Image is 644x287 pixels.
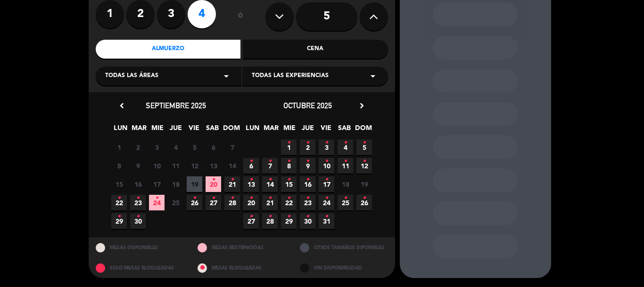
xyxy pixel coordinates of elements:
span: Todas las áreas [105,71,158,81]
i: • [117,191,121,206]
span: 25 [168,195,183,210]
span: SAB [205,122,220,138]
span: 20 [206,176,221,192]
i: • [306,209,309,224]
i: • [306,172,309,187]
i: • [249,154,253,169]
span: 30 [300,213,315,229]
i: • [363,135,366,150]
div: MESAS RESTRINGIDAS [190,237,293,258]
span: septiembre 2025 [146,101,206,110]
span: MIE [281,122,297,138]
span: LUN [245,122,260,138]
i: arrow_drop_down [221,70,232,82]
i: • [155,191,158,206]
i: • [268,154,272,169]
span: 4 [168,139,183,155]
div: Cena [243,40,388,59]
div: MESAS BLOQUEADAS [190,258,293,278]
span: 13 [206,158,221,174]
span: 16 [130,176,146,192]
i: • [363,191,366,206]
span: 7 [262,158,278,174]
i: • [136,209,140,224]
span: 14 [262,176,278,192]
span: 8 [111,158,127,174]
span: 2 [300,139,315,155]
span: 12 [187,158,202,174]
i: • [212,191,215,206]
i: • [306,191,309,206]
span: 16 [300,176,315,192]
i: • [268,172,272,187]
span: 24 [319,195,334,210]
span: 22 [111,195,127,210]
i: • [268,209,272,224]
i: arrow_drop_down [367,70,379,82]
span: 1 [111,139,127,155]
span: 25 [338,195,353,210]
span: MAR [131,122,147,138]
span: 9 [300,158,315,174]
span: JUE [168,122,183,138]
div: SIN DISPONIBILIDAD [293,258,395,278]
span: 20 [243,195,259,210]
span: 24 [149,195,165,210]
i: • [306,135,309,150]
i: • [344,191,347,206]
i: • [117,209,121,224]
span: 13 [243,176,259,192]
span: 3 [149,139,165,155]
i: • [231,172,234,187]
span: octubre 2025 [283,101,332,110]
span: 7 [224,139,240,155]
span: VIE [186,122,202,138]
i: chevron_right [357,101,367,111]
span: 5 [187,139,202,155]
i: • [287,135,290,150]
span: 26 [187,195,202,210]
i: • [268,191,272,206]
div: MESAS DISPONIBLES [89,237,191,258]
span: JUE [300,122,315,138]
span: 17 [149,176,165,192]
span: 31 [319,213,334,229]
i: • [344,154,347,169]
i: • [325,191,328,206]
i: • [344,135,347,150]
span: 27 [206,195,221,210]
span: 18 [338,176,353,192]
span: Todas las experiencias [252,71,329,81]
span: 14 [224,158,240,174]
span: 19 [356,176,372,192]
span: 4 [338,139,353,155]
span: 22 [281,195,297,210]
span: VIE [318,122,334,138]
span: MAR [263,122,279,138]
i: • [325,154,328,169]
i: • [325,172,328,187]
span: 1 [281,139,297,155]
i: • [249,172,253,187]
i: • [249,209,253,224]
span: 11 [338,158,353,174]
span: 21 [262,195,278,210]
i: • [231,191,234,206]
span: 26 [356,195,372,210]
span: 12 [356,158,372,174]
i: • [306,154,309,169]
span: 27 [243,213,259,229]
span: 23 [300,195,315,210]
i: • [212,172,215,187]
span: 6 [206,139,221,155]
span: 21 [224,176,240,192]
span: 5 [356,139,372,155]
i: chevron_left [117,101,127,111]
span: LUN [113,122,128,138]
span: 2 [130,139,146,155]
span: 8 [281,158,297,174]
i: • [193,191,196,206]
span: MIE [149,122,165,138]
span: 29 [281,213,297,229]
span: 30 [130,213,146,229]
